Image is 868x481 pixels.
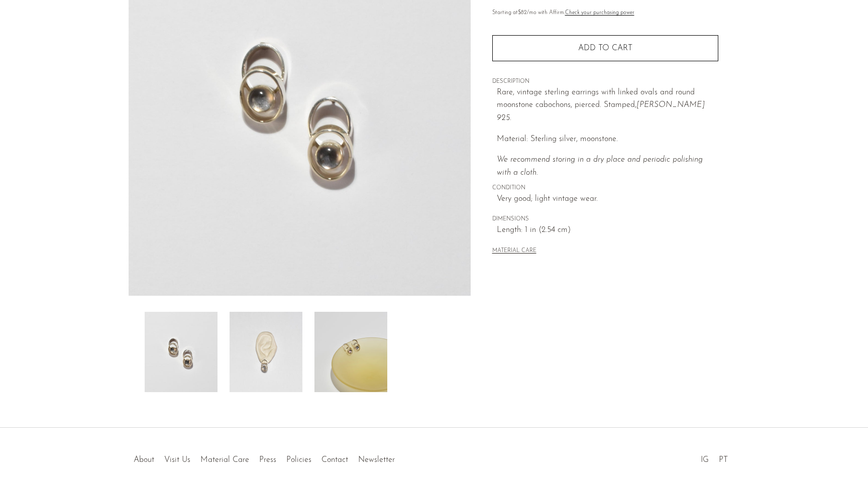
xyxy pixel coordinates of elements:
[492,248,536,255] button: MATERIAL CARE
[578,44,632,52] span: Add to cart
[492,77,718,86] span: DESCRIPTION
[286,456,311,464] a: Policies
[134,456,154,464] a: About
[719,456,728,464] a: PT
[164,456,190,464] a: Visit Us
[696,448,733,467] ul: Social Medias
[497,133,718,146] p: Material: Sterling silver, moonstone.
[129,448,400,467] ul: Quick links
[145,312,218,392] img: Oval Link Moonstone Earrings
[314,312,387,392] img: Oval Link Moonstone Earrings
[497,86,718,125] p: Rare, vintage sterling earrings with linked ovals and round moonstone cabochons, pierced. Stamped,
[321,456,348,464] a: Contact
[497,193,718,206] span: Very good; light vintage wear.
[259,456,276,464] a: Press
[492,35,718,61] button: Add to cart
[518,10,527,16] span: $82
[200,456,249,464] a: Material Care
[492,184,718,193] span: CONDITION
[230,312,302,392] img: Oval Link Moonstone Earrings
[701,456,709,464] a: IG
[565,10,634,16] a: Check your purchasing power - Learn more about Affirm Financing (opens in modal)
[492,215,718,224] span: DIMENSIONS
[497,156,703,177] i: We recommend storing in a dry place and periodic polishing with a cloth.
[492,9,718,18] p: Starting at /mo with Affirm.
[497,224,718,237] span: Length: 1 in (2.54 cm)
